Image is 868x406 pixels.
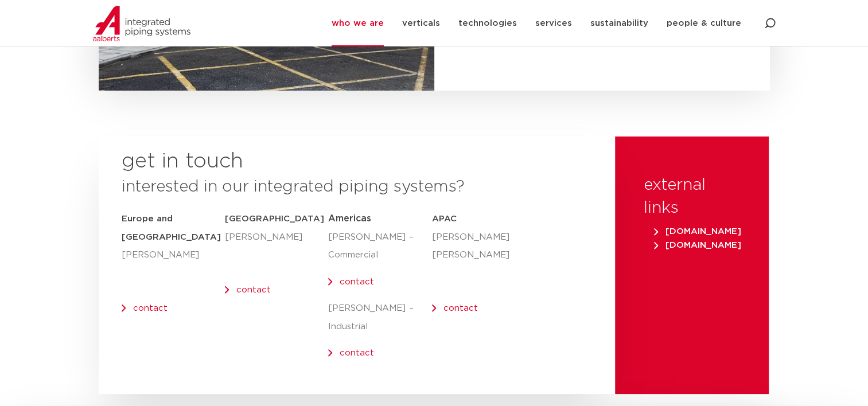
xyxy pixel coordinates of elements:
h3: interested in our integrated piping systems? [122,175,592,198]
p: [PERSON_NAME] [122,246,225,264]
span: [DOMAIN_NAME] [654,241,741,249]
h5: [GEOGRAPHIC_DATA] [225,210,328,228]
p: [PERSON_NAME] – Commercial [328,228,431,265]
p: [PERSON_NAME] [PERSON_NAME] [432,228,495,265]
a: contact [236,286,271,294]
strong: Europe and [GEOGRAPHIC_DATA] [122,214,221,241]
a: contact [133,304,168,313]
a: contact [340,278,374,286]
a: contact [443,304,478,313]
h2: get in touch [122,148,243,175]
a: [DOMAIN_NAME] [649,227,746,236]
p: [PERSON_NAME] – Industrial [328,299,431,336]
span: Americas [328,214,371,223]
h3: external links [644,174,740,220]
a: contact [340,349,374,357]
span: [DOMAIN_NAME] [654,227,741,236]
a: [DOMAIN_NAME] [649,241,746,249]
h5: APAC [432,210,495,228]
p: [PERSON_NAME] [225,228,328,247]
